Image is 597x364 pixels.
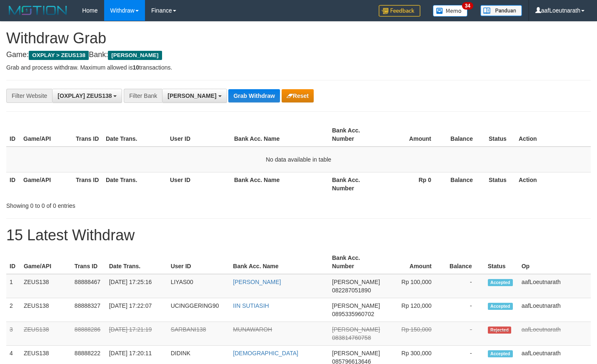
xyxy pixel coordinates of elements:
[228,89,280,102] button: Grab Withdraw
[383,250,444,274] th: Amount
[102,123,167,147] th: Date Trans.
[6,250,20,274] th: ID
[6,30,591,47] h1: Withdraw Grab
[20,274,71,298] td: ZEUS138
[20,250,71,274] th: Game/API
[488,303,513,310] span: Accepted
[332,326,380,333] span: [PERSON_NAME]
[230,250,329,274] th: Bank Acc. Name
[444,123,485,147] th: Balance
[233,350,298,357] a: [DEMOGRAPHIC_DATA]
[6,147,591,172] td: No data available in table
[71,298,106,322] td: 88888327
[124,89,162,103] div: Filter Bank
[6,274,20,298] td: 1
[6,227,591,244] h1: 15 Latest Withdraw
[480,5,522,16] img: panduan.png
[518,298,591,322] td: aafLoeutnarath
[381,123,444,147] th: Amount
[106,298,167,322] td: [DATE] 17:22:07
[20,322,71,346] td: ZEUS138
[444,274,485,298] td: -
[108,51,162,60] span: [PERSON_NAME]
[332,279,380,285] span: [PERSON_NAME]
[6,298,20,322] td: 2
[167,298,230,322] td: UCINGGERING90
[72,123,102,147] th: Trans ID
[433,5,468,17] img: Button%20Memo.svg
[6,89,52,103] div: Filter Website
[485,172,515,196] th: Status
[485,250,518,274] th: Status
[518,250,591,274] th: Op
[329,172,381,196] th: Bank Acc. Number
[332,311,374,317] span: Copy 0895335960702 to clipboard
[167,123,231,147] th: User ID
[72,172,102,196] th: Trans ID
[488,327,511,334] span: Rejected
[462,2,473,10] span: 34
[515,172,591,196] th: Action
[132,64,139,71] strong: 10
[488,279,513,286] span: Accepted
[162,89,227,103] button: [PERSON_NAME]
[29,51,89,60] span: OXPLAY > ZEUS138
[106,250,167,274] th: Date Trans.
[332,334,371,341] span: Copy 083814760758 to clipboard
[329,250,383,274] th: Bank Acc. Number
[167,322,230,346] td: SARBANI138
[383,298,444,322] td: Rp 120,000
[6,63,591,72] p: Grab and process withdraw. Maximum allowed is transactions.
[233,302,269,309] a: IIN SUTIASIH
[233,326,272,333] a: MUNAWAROH
[444,172,485,196] th: Balance
[233,279,281,285] a: [PERSON_NAME]
[282,89,314,102] button: Reset
[102,172,167,196] th: Date Trans.
[231,172,329,196] th: Bank Acc. Name
[106,274,167,298] td: [DATE] 17:25:16
[6,4,70,17] img: MOTION_logo.png
[167,172,231,196] th: User ID
[515,123,591,147] th: Action
[379,5,420,17] img: Feedback.jpg
[57,92,112,99] span: [OXPLAY] ZEUS138
[71,322,106,346] td: 88888286
[383,322,444,346] td: Rp 150,000
[518,322,591,346] td: aafLoeutnarath
[381,172,444,196] th: Rp 0
[485,123,515,147] th: Status
[167,92,216,99] span: [PERSON_NAME]
[444,250,485,274] th: Balance
[20,172,72,196] th: Game/API
[20,123,72,147] th: Game/API
[6,123,20,147] th: ID
[6,51,591,59] h4: Game: Bank:
[167,250,230,274] th: User ID
[71,250,106,274] th: Trans ID
[518,274,591,298] td: aafLoeutnarath
[167,274,230,298] td: LIYAS00
[383,274,444,298] td: Rp 100,000
[444,322,485,346] td: -
[71,274,106,298] td: 88888467
[6,198,242,210] div: Showing 0 to 0 of 0 entries
[329,123,381,147] th: Bank Acc. Number
[231,123,329,147] th: Bank Acc. Name
[444,298,485,322] td: -
[6,322,20,346] td: 3
[106,322,167,346] td: [DATE] 17:21:19
[332,302,380,309] span: [PERSON_NAME]
[488,350,513,357] span: Accepted
[52,89,122,103] button: [OXPLAY] ZEUS138
[6,172,20,196] th: ID
[20,298,71,322] td: ZEUS138
[332,287,371,294] span: Copy 082287051890 to clipboard
[332,350,380,357] span: [PERSON_NAME]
